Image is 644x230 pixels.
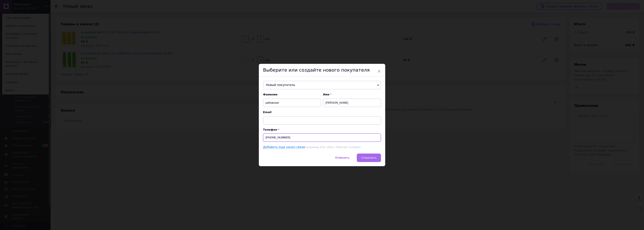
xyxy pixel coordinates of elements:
[263,110,381,114] span: Email
[263,128,381,131] p: Телефон
[357,154,381,162] button: Сохранить
[323,93,381,96] span: Имя
[305,146,361,149] span: например ICQ, Viber, Рабочий телефон
[263,133,381,142] input: +38 096 0000000
[263,99,321,107] input: Например: Иванов
[377,68,381,75] span: ×
[361,156,377,159] span: Сохранить
[259,64,385,77] div: Выберите или создайте нового покупателя
[263,145,305,149] a: Добавить еще канал связи
[263,81,381,89] span: Новый покупатель
[323,99,381,107] input: Например: Иван
[263,93,321,96] span: Фамилия
[331,154,354,162] button: Отменить
[335,156,349,159] span: Отменить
